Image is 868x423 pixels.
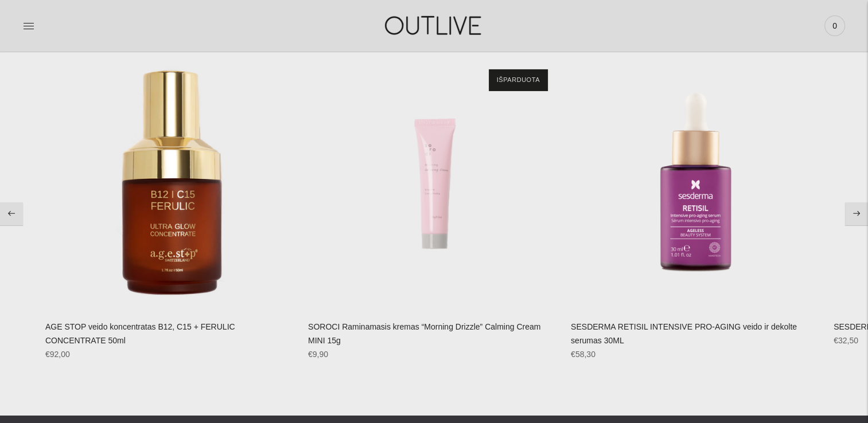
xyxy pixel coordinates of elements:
a: SESDERMA RETISIL INTENSIVE PRO-AGING veido ir dekolte serumas 30ML [571,58,822,309]
a: AGE STOP veido koncentratas B12, C15 + FERULIC CONCENTRATE 50ml [45,58,297,309]
a: SOROCI Raminamasis kremas “Morning Drizzle” Calming Cream MINI 15g [308,58,559,309]
span: €58,30 [571,350,595,359]
a: SESDERMA RETISIL INTENSIVE PRO-AGING veido ir dekolte serumas 30ML [571,322,797,345]
span: 0 [827,18,843,34]
a: SOROCI Raminamasis kremas “Morning Drizzle” Calming Cream MINI 15g [308,322,540,345]
span: €9,90 [308,350,328,359]
a: AGE STOP veido koncentratas B12, C15 + FERULIC CONCENTRATE 50ml [45,322,235,345]
span: €32,50 [834,336,858,345]
button: Move to next carousel slide [845,202,868,225]
a: 0 [824,13,845,38]
img: OUTLIVE [363,6,506,45]
span: €92,00 [45,350,70,359]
